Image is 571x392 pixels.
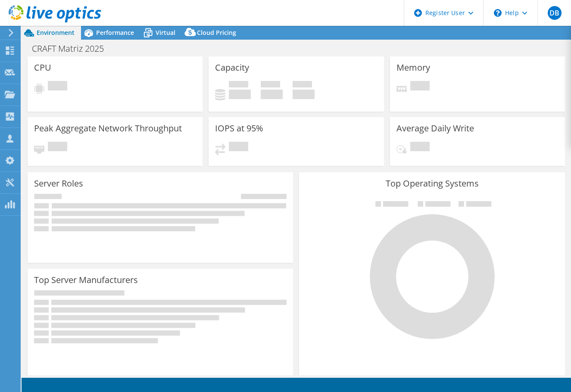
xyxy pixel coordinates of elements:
span: DB [548,6,562,20]
h3: Top Operating Systems [306,179,558,188]
span: Pending [48,81,67,93]
svg: \n [494,9,502,17]
span: Pending [48,142,67,153]
h4: 0 GiB [229,90,251,99]
h3: Top Server Manufacturers [34,275,138,285]
span: Virtual [156,28,175,37]
span: Performance [96,28,134,37]
h4: 0 GiB [293,90,315,99]
span: Cloud Pricing [197,28,236,37]
span: Used [229,81,248,90]
h3: Average Daily Write [396,124,474,133]
h3: Capacity [215,63,249,72]
h3: CPU [34,63,51,72]
h1: CRAFT Matriz 2025 [28,44,117,53]
h4: 0 GiB [261,90,283,99]
span: Total [293,81,312,90]
span: Environment [37,28,75,37]
h3: Memory [396,63,430,72]
span: Pending [229,142,248,153]
h3: Server Roles [34,179,83,188]
h3: IOPS at 95% [215,124,263,133]
span: Free [261,81,280,90]
span: Pending [410,81,430,93]
span: Pending [410,142,430,153]
h3: Peak Aggregate Network Throughput [34,124,182,133]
